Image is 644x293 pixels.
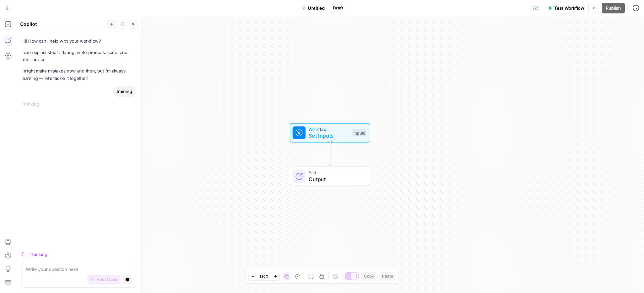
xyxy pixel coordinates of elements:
[309,126,348,132] span: Workflow
[39,101,43,107] div: ...
[544,3,588,13] button: Test Workflow
[97,277,117,283] span: Auto Mode
[268,123,392,143] div: WorkflowSet InputsInputs
[382,273,393,279] span: Paste
[298,3,329,13] button: Untitled
[309,169,363,176] span: End
[329,143,331,166] g: Edge from start to end
[113,86,136,97] div: training
[268,167,392,186] div: EndOutput
[333,5,343,11] span: Draft
[352,129,367,137] div: Inputs
[20,21,105,28] div: Copilot
[308,5,325,11] span: Untitled
[309,175,363,183] span: Output
[21,49,136,63] p: I can explain steps, debug, write prompts, code, and offer advice.
[309,132,348,140] span: Set Inputs
[21,67,136,82] p: I might make mistakes now and then, but I’m always learning — let’s tackle it together!
[361,272,377,281] button: Copy
[554,5,584,11] span: Test Workflow
[602,3,625,13] button: Publish
[259,274,269,279] span: 120%
[21,101,136,107] div: Thinking
[379,272,396,281] button: Paste
[88,275,120,284] button: Auto Mode
[606,5,621,11] span: Publish
[21,38,136,45] p: Hi! How can I help with your workflow?
[364,273,374,279] span: Copy
[30,251,136,258] div: Thinking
